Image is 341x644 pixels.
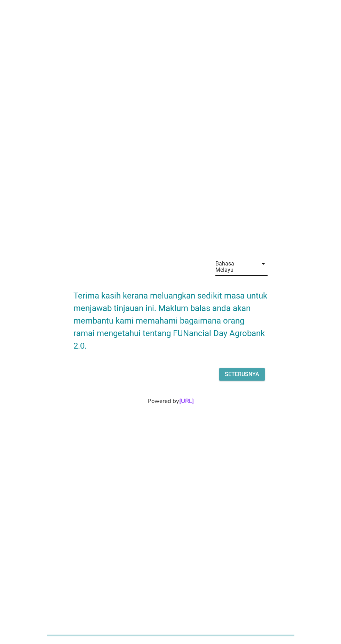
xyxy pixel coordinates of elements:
[215,261,254,273] div: Bahasa Melayu
[219,368,265,381] button: Seterusnya
[179,397,194,405] a: [URL]
[8,397,333,405] div: Powered by
[259,260,268,268] i: arrow_drop_down
[73,283,267,352] h2: Terima kasih kerana meluangkan sedikit masa untuk menjawab tinjauan ini. Maklum balas anda akan m...
[225,370,259,379] div: Seterusnya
